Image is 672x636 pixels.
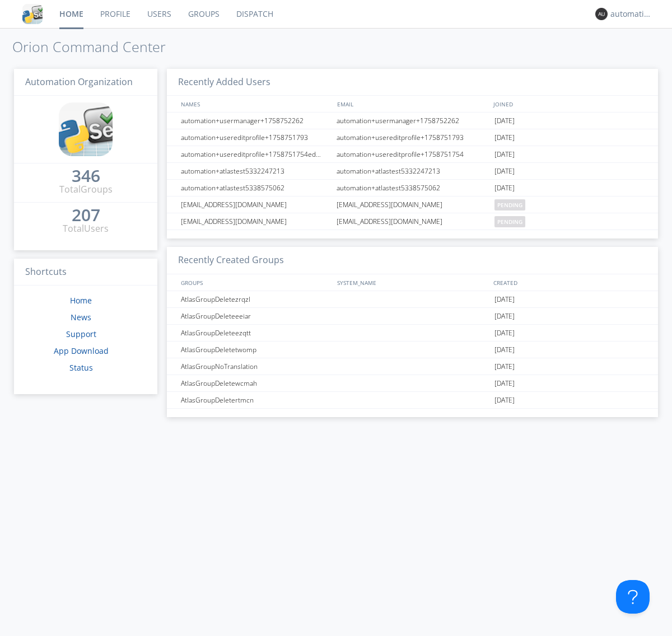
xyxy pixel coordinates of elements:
[494,375,515,392] span: [DATE]
[178,274,332,291] div: GROUPS
[334,213,492,230] div: [EMAIL_ADDRESS][DOMAIN_NAME]
[72,209,100,221] div: 207
[59,183,113,196] div: Total Groups
[494,325,515,342] span: [DATE]
[494,358,515,375] span: [DATE]
[63,222,109,235] div: Total Users
[178,146,333,162] div: automation+usereditprofile+1758751754editedautomation+usereditprofile+1758751754
[178,358,333,375] div: AtlasGroupNoTranslation
[72,170,100,181] div: 346
[334,197,492,213] div: [EMAIL_ADDRESS][DOMAIN_NAME]
[491,274,647,291] div: CREATED
[167,325,658,342] a: AtlasGroupDeleteezqtt[DATE]
[610,8,652,20] div: automation+atlas0032
[494,216,525,227] span: pending
[334,146,492,162] div: automation+usereditprofile+1758751754
[167,129,658,146] a: automation+usereditprofile+1758751793automation+usereditprofile+1758751793[DATE]
[14,259,157,286] h3: Shortcuts
[167,392,658,409] a: AtlasGroupDeletertmcn[DATE]
[178,291,333,307] div: AtlasGroupDeletezrqzl
[334,129,492,146] div: automation+usereditprofile+1758751793
[178,375,333,391] div: AtlasGroupDeletewcmah
[178,96,332,112] div: NAMES
[167,197,658,213] a: [EMAIL_ADDRESS][DOMAIN_NAME][EMAIL_ADDRESS][DOMAIN_NAME]pending
[167,291,658,308] a: AtlasGroupDeletezrqzl[DATE]
[178,113,333,129] div: automation+usermanager+1758752262
[66,329,96,339] a: Support
[167,113,658,129] a: automation+usermanager+1758752262automation+usermanager+1758752262[DATE]
[334,96,491,112] div: EMAIL
[69,362,93,373] a: Status
[334,180,492,196] div: automation+atlastest5338575062
[167,69,658,96] h3: Recently Added Users
[178,163,333,179] div: automation+atlastest5332247213
[595,8,608,20] img: 373638.png
[72,170,100,183] a: 346
[178,197,333,213] div: [EMAIL_ADDRESS][DOMAIN_NAME]
[491,96,647,112] div: JOINED
[334,113,492,129] div: automation+usermanager+1758752262
[178,392,333,408] div: AtlasGroupDeletertmcn
[167,308,658,325] a: AtlasGroupDeleteeeiar[DATE]
[178,213,333,230] div: [EMAIL_ADDRESS][DOMAIN_NAME]
[178,308,333,324] div: AtlasGroupDeleteeeiar
[72,209,100,222] a: 207
[25,76,133,88] span: Automation Organization
[167,247,658,274] h3: Recently Created Groups
[178,325,333,341] div: AtlasGroupDeleteezqtt
[54,345,109,356] a: App Download
[178,180,333,196] div: automation+atlastest5338575062
[494,308,515,325] span: [DATE]
[167,213,658,230] a: [EMAIL_ADDRESS][DOMAIN_NAME][EMAIL_ADDRESS][DOMAIN_NAME]pending
[494,392,515,409] span: [DATE]
[494,180,515,197] span: [DATE]
[494,113,515,129] span: [DATE]
[167,146,658,163] a: automation+usereditprofile+1758751754editedautomation+usereditprofile+1758751754automation+usered...
[22,4,43,24] img: cddb5a64eb264b2086981ab96f4c1ba7
[178,342,333,358] div: AtlasGroupDeletetwomp
[71,312,91,322] a: News
[494,146,515,163] span: [DATE]
[178,129,333,146] div: automation+usereditprofile+1758751793
[59,102,113,156] img: cddb5a64eb264b2086981ab96f4c1ba7
[167,342,658,358] a: AtlasGroupDeletetwomp[DATE]
[494,199,525,211] span: pending
[70,295,92,306] a: Home
[167,180,658,197] a: automation+atlastest5338575062automation+atlastest5338575062[DATE]
[167,358,658,375] a: AtlasGroupNoTranslation[DATE]
[494,291,515,308] span: [DATE]
[167,375,658,392] a: AtlasGroupDeletewcmah[DATE]
[616,580,650,614] iframe: Toggle Customer Support
[334,163,492,179] div: automation+atlastest5332247213
[494,342,515,358] span: [DATE]
[494,129,515,146] span: [DATE]
[167,163,658,180] a: automation+atlastest5332247213automation+atlastest5332247213[DATE]
[334,274,491,291] div: SYSTEM_NAME
[494,163,515,180] span: [DATE]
